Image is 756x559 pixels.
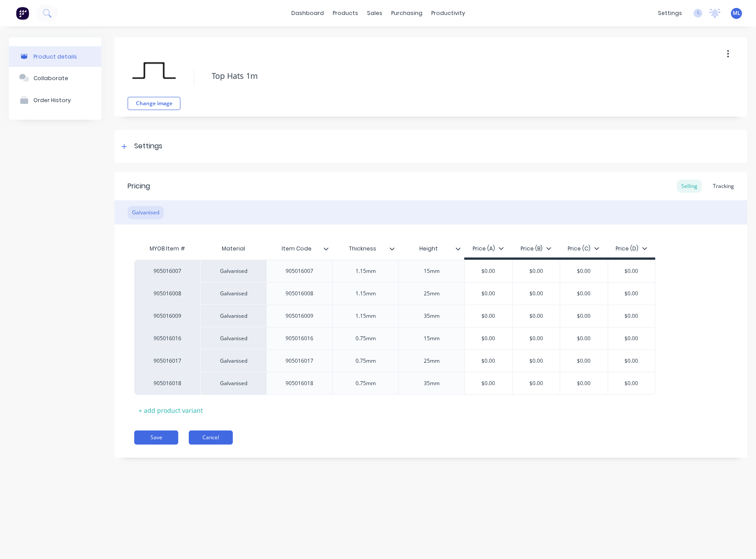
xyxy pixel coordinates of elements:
[332,238,393,260] div: Thickness
[134,327,655,349] div: 905016016Galvanised9050160160.75mm15mm$0.00$0.00$0.00$0.00
[560,260,608,282] div: $0.00
[278,333,322,344] div: 905016016
[560,327,608,349] div: $0.00
[33,53,77,60] div: Product details
[278,265,322,277] div: 905016007
[332,240,398,257] div: Thickness
[143,357,191,365] div: 905016017
[410,265,454,277] div: 15mm
[33,75,68,81] div: Collaborate
[266,240,332,257] div: Item Code
[513,372,560,394] div: $0.00
[513,305,560,327] div: $0.00
[410,378,454,389] div: 35mm
[278,288,322,299] div: 905016008
[398,240,464,257] div: Height
[9,46,101,67] button: Product details
[134,349,655,372] div: 905016017Galvanised9050160170.75mm25mm$0.00$0.00$0.00$0.00
[560,305,608,327] div: $0.00
[521,245,551,253] div: Price (B)
[143,379,191,387] div: 905016018
[677,180,702,193] div: Selling
[134,305,655,327] div: 905016009Galvanised9050160091.15mm35mm$0.00$0.00$0.00$0.00
[143,312,191,320] div: 905016009
[465,327,512,349] div: $0.00
[653,7,686,20] div: settings
[568,245,599,253] div: Price (C)
[134,260,655,282] div: 905016007Galvanised9050160071.15mm15mm$0.00$0.00$0.00$0.00
[616,245,647,253] div: Price (D)
[328,7,363,20] div: products
[200,282,266,305] div: Galvanised
[128,97,180,110] button: Change image
[410,310,454,322] div: 35mm
[410,333,454,344] div: 15mm
[387,7,427,20] div: purchasing
[128,44,180,110] div: fileChange image
[134,404,207,417] div: + add product variant
[16,7,29,20] img: Factory
[134,141,162,152] div: Settings
[465,283,512,305] div: $0.00
[733,9,741,17] span: ML
[200,327,266,349] div: Galvanised
[427,7,470,20] div: productivity
[513,283,560,305] div: $0.00
[128,206,164,219] div: Galvanised
[278,310,322,322] div: 905016009
[134,240,200,257] div: MYOB Item #
[608,283,655,305] div: $0.00
[134,282,655,305] div: 905016008Galvanised9050160081.15mm25mm$0.00$0.00$0.00$0.00
[344,355,388,367] div: 0.75mm
[278,355,322,367] div: 905016017
[608,350,655,372] div: $0.00
[266,238,327,260] div: Item Code
[200,349,266,372] div: Galvanised
[513,327,560,349] div: $0.00
[344,310,388,322] div: 1.15mm
[465,350,512,372] div: $0.00
[608,305,655,327] div: $0.00
[513,260,560,282] div: $0.00
[287,7,328,20] a: dashboard
[143,335,191,342] div: 905016016
[608,327,655,349] div: $0.00
[134,430,178,445] button: Save
[200,240,266,257] div: Material
[560,372,608,394] div: $0.00
[207,66,692,86] textarea: Top Hats 1m
[344,265,388,277] div: 1.15mm
[410,288,454,299] div: 25mm
[473,245,504,253] div: Price (A)
[608,372,655,394] div: $0.00
[200,372,266,395] div: Galvanised
[143,290,191,298] div: 905016008
[513,350,560,372] div: $0.00
[200,260,266,282] div: Galvanised
[560,283,608,305] div: $0.00
[608,260,655,282] div: $0.00
[465,305,512,327] div: $0.00
[200,305,266,327] div: Galvanised
[143,267,191,275] div: 905016007
[363,7,387,20] div: sales
[9,89,101,111] button: Order History
[132,48,176,92] img: file
[344,378,388,389] div: 0.75mm
[9,67,101,89] button: Collaborate
[278,378,322,389] div: 905016018
[189,430,233,445] button: Cancel
[410,355,454,367] div: 25mm
[344,333,388,344] div: 0.75mm
[128,181,150,191] div: Pricing
[465,372,512,394] div: $0.00
[708,180,738,193] div: Tracking
[560,350,608,372] div: $0.00
[134,372,655,395] div: 905016018Galvanised9050160180.75mm35mm$0.00$0.00$0.00$0.00
[33,97,71,103] div: Order History
[344,288,388,299] div: 1.15mm
[398,238,459,260] div: Height
[465,260,512,282] div: $0.00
